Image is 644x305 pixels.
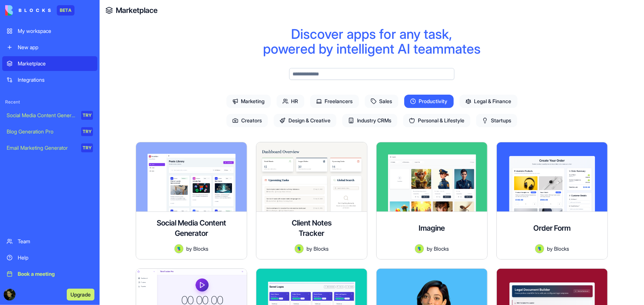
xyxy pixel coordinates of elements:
span: Recent [2,99,97,105]
div: Email Marketing Generator [7,144,76,152]
span: Blocks [193,245,208,253]
a: Marketplace [2,56,97,71]
span: Blocks [554,245,569,253]
img: Avatar [295,244,304,253]
a: Client Notes TrackerAvatarbyBlocks [256,142,367,260]
span: Personal & Lifestyle [403,114,470,127]
h4: Client Notes Tracker [282,218,341,238]
a: Social Media Content GeneratorTRY [2,108,97,123]
a: Integrations [2,72,97,87]
div: New app [18,44,93,51]
div: BETA [57,5,75,16]
span: by [186,245,192,253]
img: Avatar [174,244,183,253]
a: Upgrade [67,291,94,298]
img: Avatar [415,244,424,253]
span: by [547,245,553,253]
h4: Order Form [534,223,571,233]
a: Social Media Content GeneratorAvatarbyBlocks [136,142,247,260]
div: TRY [81,111,93,120]
button: Upgrade [67,289,94,301]
span: Startups [476,114,517,127]
a: Order FormAvatarbyBlocks [496,142,608,260]
div: My workspace [18,27,93,35]
span: Legal & Finance [460,95,517,108]
a: Email Marketing GeneratorTRY [2,140,97,155]
div: Help [18,254,93,261]
a: ImagineAvatarbyBlocks [376,142,488,260]
a: New app [2,40,97,55]
img: ACg8ocJ-lYxrqPBjIw-JJdf-V9xT1h7rEPSwz59WAxkrUxedt_1atps=s96-c [4,289,15,301]
h4: Social Media Content Generator [142,218,241,238]
div: Discover apps for any task, powered by intelligent AI teammates [123,27,620,56]
span: Sales [365,95,398,108]
span: Productivity [404,95,454,108]
div: TRY [81,143,93,152]
a: Team [2,234,97,249]
a: My workspace [2,24,97,38]
div: Integrations [18,76,93,84]
div: Blog Generation Pro [7,128,76,135]
span: by [427,245,432,253]
span: Marketing [226,95,271,108]
span: Blocks [314,245,329,253]
img: logo [5,5,51,16]
a: Help [2,250,97,265]
div: Social Media Content Generator [7,112,76,119]
img: Avatar [535,244,544,253]
a: BETA [5,5,75,16]
div: Book a meeting [18,270,93,278]
div: Team [18,238,93,245]
div: Marketplace [18,60,93,67]
span: HR [277,95,304,108]
span: Creators [226,114,268,127]
div: TRY [81,127,93,136]
a: Blog Generation ProTRY [2,124,97,139]
a: Marketplace [116,5,157,16]
span: Industry CRMs [342,114,397,127]
span: Freelancers [310,95,359,108]
span: Blocks [434,245,449,253]
a: Book a meeting [2,267,97,281]
h4: Imagine [419,223,445,233]
span: Design & Creative [274,114,336,127]
span: by [307,245,312,253]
